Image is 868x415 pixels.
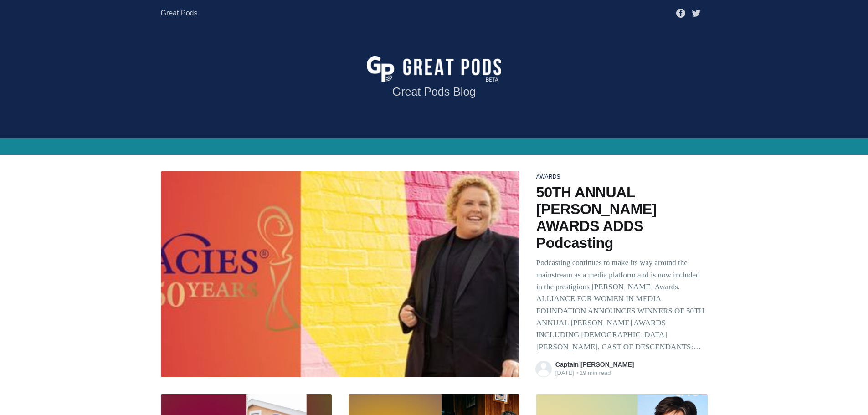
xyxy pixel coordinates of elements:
p: Podcasting continues to make its way around the mainstream as a media platform and is now include... [536,257,708,353]
img: Gracie Awards [161,171,520,377]
a: awards 50TH ANNUAL [PERSON_NAME] AWARDS ADDS Podcasting Podcasting continues to make its way arou... [536,171,708,361]
p: Great Pods Blog [392,85,476,98]
time: [DATE] [555,369,574,376]
a: Facebook [676,9,685,16]
span: 19 min read [555,369,708,378]
div: awards [536,171,708,183]
a: Captain [PERSON_NAME] [555,361,634,368]
a: Great Pods [161,5,198,21]
h2: 50TH ANNUAL [PERSON_NAME] AWARDS ADDS Podcasting [536,184,708,251]
span: • [576,369,579,378]
img: Great Pods - Podcast Critic and Reviews Blog [367,56,501,82]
